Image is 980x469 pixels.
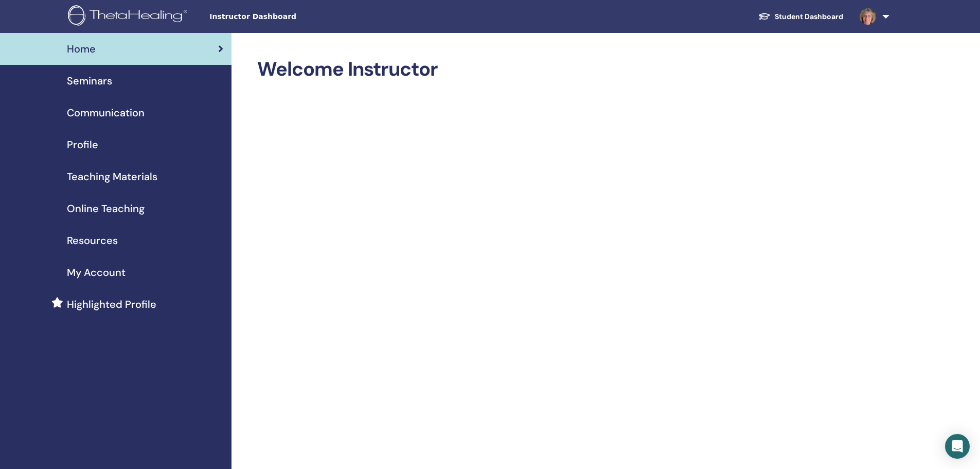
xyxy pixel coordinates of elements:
[67,297,156,312] span: Highlighted Profile
[67,41,96,57] span: Home
[67,73,112,89] span: Seminars
[758,12,771,21] img: graduation-cap-white.svg
[68,5,191,28] img: logo.png
[209,11,364,22] span: Instructor Dashboard
[67,233,118,248] span: Resources
[67,105,145,120] span: Communication
[945,434,970,459] div: Open Intercom Messenger
[67,201,145,216] span: Online Teaching
[67,169,157,184] span: Teaching Materials
[67,265,126,280] span: My Account
[860,8,876,25] img: default.jpg
[67,137,98,152] span: Profile
[750,7,851,26] a: Student Dashboard
[257,58,874,81] h2: Welcome Instructor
